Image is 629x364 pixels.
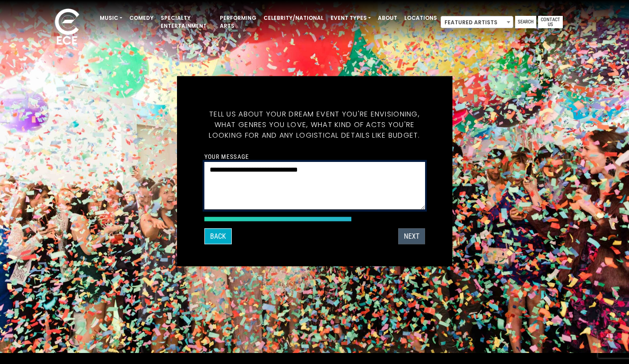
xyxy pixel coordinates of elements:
button: Back [204,228,232,244]
a: Specialty Entertainment [157,11,216,34]
span: Featured Artists [441,16,513,29]
a: Celebrity/National [260,11,327,26]
a: Performing Arts [216,11,260,34]
a: Comedy [126,11,157,26]
a: Music [96,11,126,26]
button: Next [398,228,425,244]
a: About [374,11,401,26]
a: Event Types [327,11,374,26]
img: ece_new_logo_whitev2-1.png [45,6,89,49]
a: Search [515,16,536,28]
label: Your message [204,152,249,160]
a: Locations [401,11,441,26]
h5: Tell us about your dream event you're envisioning, what genres you love, what kind of acts you're... [204,98,425,151]
span: Featured Artists [441,16,513,28]
a: Contact Us [538,16,563,28]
